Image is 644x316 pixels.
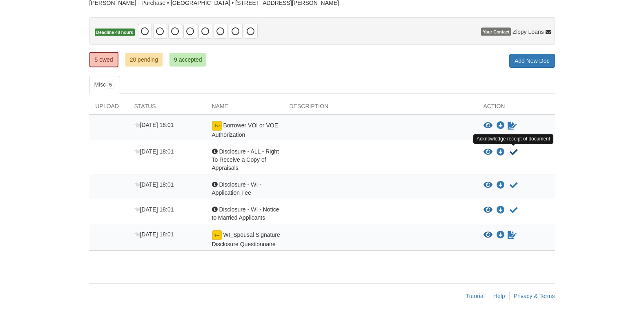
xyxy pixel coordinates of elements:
a: Privacy & Terms [514,293,555,299]
div: Description [283,102,477,114]
button: View Disclosure - ALL - Right To Receive a Copy of Appraisals [484,148,492,156]
button: Acknowledge receipt of document [509,205,519,215]
button: Acknowledge receipt of document [509,180,519,190]
button: View Disclosure - WI - Application Fee [484,181,492,189]
button: View Disclosure - WI - Notice to Married Applicants [484,206,492,214]
span: [DATE] 18:01 [134,181,174,188]
span: [DATE] 18:01 [134,122,174,128]
a: Download Disclosure - WI - Notice to Married Applicants [497,207,505,214]
span: Deadline 48 hours [95,29,135,36]
button: View Borrower VOI or VOE Authorization [484,122,492,130]
a: Download Disclosure - ALL - Right To Receive a Copy of Appraisals [497,149,505,156]
a: Waiting for your co-borrower to e-sign [507,121,517,131]
a: Waiting for your co-borrower to e-sign [507,230,517,240]
a: 9 accepted [169,53,207,67]
div: Status [128,102,206,114]
a: Help [493,293,505,299]
span: [DATE] 18:01 [134,148,174,155]
img: esign [212,121,222,131]
a: Misc [89,76,120,94]
a: Tutorial [466,293,485,299]
span: Borrower VOI or VOE Authorization [212,122,278,138]
button: View WI_Spousal Signature Disclosure Questionnaire [484,231,492,239]
img: esign [212,230,222,240]
span: [DATE] 18:01 [134,206,174,213]
a: Download Borrower VOI or VOE Authorization [497,122,505,129]
button: Acknowledge receipt of document [509,147,519,157]
span: WI_Spousal Signature Disclosure Questionnaire [212,231,280,247]
span: Your Contact [481,28,511,36]
span: Disclosure - WI - Notice to Married Applicants [212,206,279,221]
span: [DATE] 18:01 [134,231,174,238]
div: Action [477,102,555,114]
a: Download Disclosure - WI - Application Fee [497,182,505,189]
span: Disclosure - WI - Application Fee [212,181,261,196]
a: Download WI_Spousal Signature Disclosure Questionnaire [497,232,505,238]
div: Name [206,102,283,114]
a: Add New Doc [509,54,555,68]
div: Acknowledge receipt of document [473,134,553,144]
div: Upload [89,102,128,114]
span: 5 [106,81,115,89]
span: Zippy Loans [513,28,544,36]
a: 5 owed [89,52,118,67]
span: Disclosure - ALL - Right To Receive a Copy of Appraisals [212,148,279,171]
a: 20 pending [125,53,163,67]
